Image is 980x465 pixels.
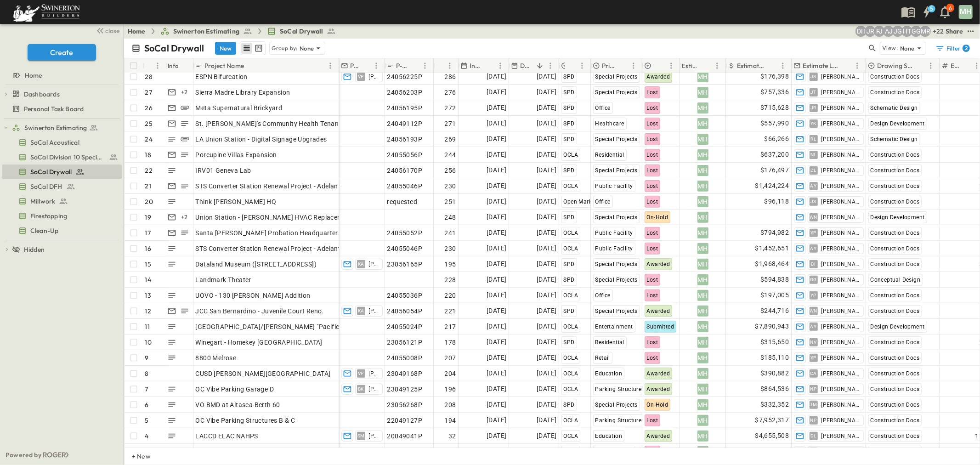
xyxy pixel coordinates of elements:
div: MH [697,118,708,129]
span: Residential [595,152,624,158]
button: Sort [485,61,495,71]
span: JR [810,76,816,77]
div: MH [697,259,708,270]
button: test [965,26,976,37]
span: [DATE] [487,87,506,97]
span: SPD [564,105,575,111]
span: [DATE] [537,102,556,113]
button: Sort [246,61,256,71]
div: MH [697,149,708,160]
span: [PERSON_NAME] [821,214,860,221]
span: [DATE] [537,87,556,97]
span: Clean-Up [30,226,58,235]
p: 28 [145,72,153,81]
div: Daryll Hayward (daryll.hayward@swinerton.com) [855,26,867,37]
span: Lost [647,89,658,96]
span: Lost [647,183,658,189]
span: AY [810,186,817,186]
span: [DATE] [537,196,556,207]
button: Menu [577,60,588,71]
span: SPD [564,120,575,127]
span: Open Market [564,198,597,205]
span: Construction Docs [871,183,920,189]
span: Special Projects [595,167,638,174]
span: 195 [444,260,456,269]
a: SoCal Drywall [267,27,336,36]
div: MH [959,5,973,19]
div: + 2 [179,212,190,223]
p: 6 [949,5,952,12]
a: SoCal DFH [2,180,120,193]
span: Awarded [647,74,670,80]
div: Firestoppingtest [2,209,122,223]
span: OCLA [564,183,578,189]
span: $1,424,224 [755,181,789,191]
span: RL [811,139,816,139]
span: 24055046P [387,181,423,191]
button: 5 [918,4,936,20]
span: [PERSON_NAME] [821,151,860,159]
span: Swinerton Estimating [24,123,87,132]
a: Home [2,69,120,82]
span: [PERSON_NAME] [821,229,860,237]
p: 20 [145,197,153,206]
span: OCLA [564,152,578,158]
span: Sierra Madre Library Expansion [196,88,290,97]
span: $96,118 [765,196,789,207]
button: Sort [915,61,925,71]
span: $557,990 [760,118,789,129]
span: Office [595,105,611,111]
div: Joshua Russell (joshua.russell@swinerton.com) [865,26,876,37]
span: Lost [647,245,658,252]
button: Menu [712,60,723,71]
p: Group by: [272,44,298,53]
div: Francisco J. Sanchez (frsanchez@swinerton.com) [874,26,885,37]
div: MH [697,227,708,238]
span: OCLA [564,245,578,252]
span: 256 [444,166,456,175]
button: Create [28,44,96,61]
span: [DATE] [537,71,556,82]
span: [PERSON_NAME] [821,136,860,143]
span: JT [810,92,816,92]
span: [DATE] [537,243,556,254]
span: Lost [647,120,658,127]
button: Sort [961,61,971,71]
div: SoCal Acousticaltest [2,135,122,150]
a: Swinerton Estimating [160,27,252,36]
div: MH [697,134,708,145]
span: Public Facility [595,183,633,189]
span: SPD [564,261,575,267]
span: SPD [564,74,575,80]
p: Due Date [520,61,533,70]
span: [DATE] [537,181,556,191]
span: Meta Supernatural Brickyard [196,103,283,113]
span: [DATE] [487,196,506,207]
div: MH [697,165,708,176]
div: table view [240,41,266,55]
span: [DATE] [487,165,506,176]
span: $757,336 [760,87,789,97]
a: SoCal Drywall [2,165,120,178]
span: IRV01 Geneva Lab [196,166,251,175]
span: [PERSON_NAME] [369,261,379,268]
span: SPD [564,167,575,174]
div: SoCal Drywalltest [2,164,122,179]
a: SoCal Acoustical [2,136,120,149]
span: Design Development [871,120,925,127]
div: SoCal DFHtest [2,179,122,194]
span: SoCal Acoustical [30,138,79,147]
div: MH [697,87,708,98]
span: $1,968,464 [755,259,789,269]
span: 248 [444,213,456,222]
button: Filter2 [932,42,973,55]
div: Personal Task Boardtest [2,102,122,116]
span: STS Converter Station Renewal Project - Adelanto Converter Station [196,244,399,253]
button: kanban view [253,43,264,54]
button: Menu [628,60,639,71]
span: Schematic Design [871,136,918,142]
div: MH [697,243,708,254]
a: Home [128,27,146,36]
span: Construction Docs [871,74,920,80]
button: row view [241,43,252,54]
